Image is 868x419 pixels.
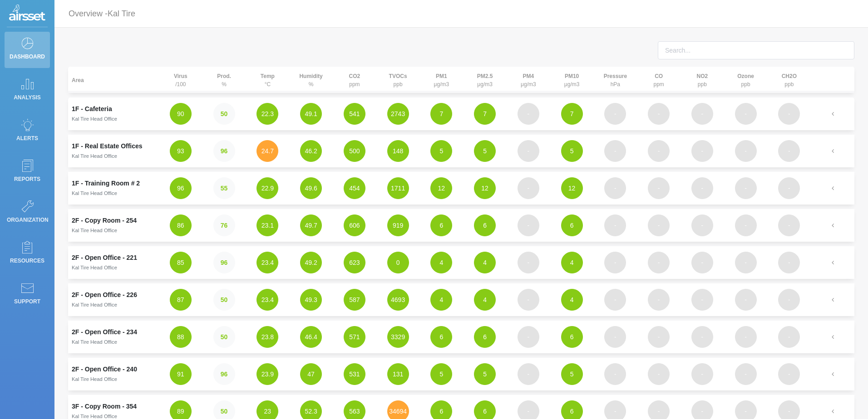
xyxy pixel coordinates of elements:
button: - [518,363,539,385]
button: 50 [213,326,235,348]
button: 5 [561,140,583,162]
button: 148 [387,140,409,162]
button: - [735,103,757,125]
button: - [518,214,539,236]
strong: 50 [221,408,228,415]
button: 47 [300,363,322,385]
button: 49.1 [300,103,322,125]
td: 1F - Training Room # 2Kal Tire Head Office [68,172,159,205]
button: 23.4 [256,289,278,311]
button: - [648,103,670,125]
button: 88 [170,326,192,348]
button: - [604,326,626,348]
strong: PM1 [436,73,447,79]
button: 6 [561,326,583,348]
button: - [691,326,713,348]
strong: CO [655,73,663,79]
button: 96 [213,140,235,162]
button: - [604,289,626,311]
button: - [735,177,757,199]
button: 12 [561,177,583,199]
button: 50 [213,103,235,125]
button: 96 [213,363,235,385]
strong: NO2 [697,73,708,79]
button: - [778,289,800,311]
button: 86 [170,214,192,236]
button: 5 [474,363,496,385]
button: 49.6 [300,177,322,199]
button: 46.4 [300,326,322,348]
button: - [691,103,713,125]
strong: Area [72,77,84,83]
button: 23.4 [256,252,278,273]
td: 2F - Open Office - 226Kal Tire Head Office [68,283,159,316]
button: 96 [170,177,192,199]
button: 4 [474,252,496,273]
strong: 50 [221,296,228,303]
td: 2F - Open Office - 221Kal Tire Head Office [68,246,159,279]
strong: 96 [221,259,228,266]
button: 571 [344,326,365,348]
button: 23.8 [256,326,278,348]
p: Alerts [7,132,48,145]
button: - [691,177,713,199]
button: 4693 [387,289,409,311]
p: Dashboard [7,50,48,63]
span: Kal Tire [108,9,135,18]
td: 2F - Open Office - 240Kal Tire Head Office [68,358,159,390]
a: Dashboard [5,32,50,68]
strong: 50 [221,333,228,341]
button: - [778,252,800,273]
p: Organization [7,213,48,227]
button: 49.7 [300,214,322,236]
button: 454 [344,177,365,199]
button: - [648,140,670,162]
button: - [518,326,539,348]
strong: CH2O [782,73,797,79]
button: 12 [430,177,452,199]
button: - [648,326,670,348]
button: 1711 [387,177,409,199]
strong: Humidity [299,73,322,79]
strong: 96 [221,147,228,155]
button: - [604,140,626,162]
th: ppb [768,67,811,93]
a: Alerts [5,113,50,150]
button: 49.2 [300,252,322,273]
strong: CO2 [349,73,360,79]
button: - [778,363,800,385]
a: Organization [5,195,50,231]
button: - [778,177,800,199]
small: Kal Tire Head Office [72,153,117,159]
a: Analysis [5,73,50,109]
small: Kal Tire Head Office [72,376,117,382]
td: 1F - Real Estate OfficesKal Tire Head Office [68,135,159,167]
button: - [691,363,713,385]
strong: Prod. [217,73,231,79]
button: - [648,289,670,311]
button: 6 [430,326,452,348]
a: Reports [5,154,50,190]
button: 50 [213,289,235,311]
strong: TVOCs [389,73,407,79]
th: ppm [333,67,376,93]
button: 23.9 [256,363,278,385]
strong: Ozone [737,73,754,79]
th: ppb [681,67,724,93]
button: - [691,289,713,311]
button: 7 [430,103,452,125]
img: Logo [9,5,45,23]
button: 131 [387,363,409,385]
th: μg/m3 [507,67,550,93]
small: Kal Tire Head Office [72,190,117,196]
button: - [604,214,626,236]
button: 87 [170,289,192,311]
td: 1F - CafeteriaKal Tire Head Office [68,97,159,130]
p: Resources [7,254,48,268]
button: - [735,214,757,236]
button: 6 [474,326,496,348]
th: ppb [724,67,768,93]
button: 96 [213,252,235,273]
button: - [604,103,626,125]
button: 5 [474,140,496,162]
